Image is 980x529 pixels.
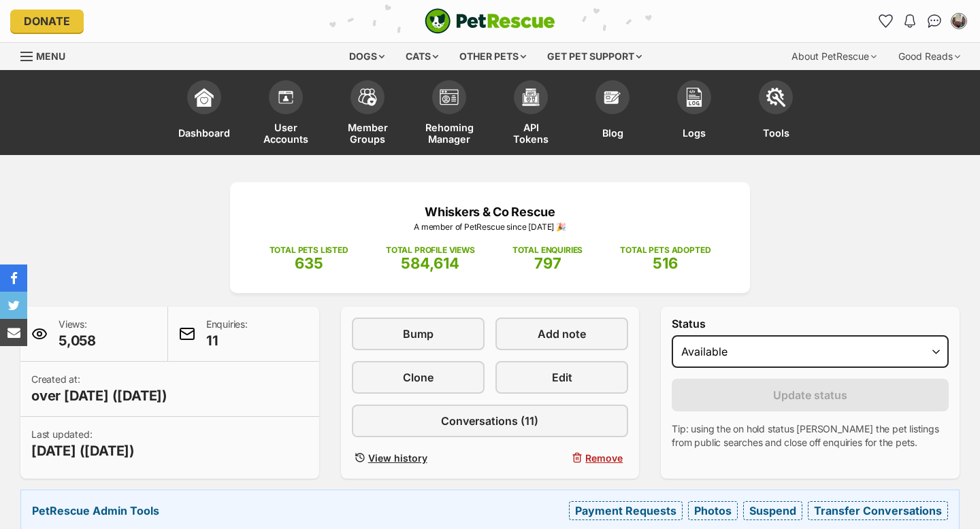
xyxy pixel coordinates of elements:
span: Edit [552,369,572,386]
span: 584,614 [401,254,459,272]
a: Conversations [924,10,945,32]
span: Rehoming Manager [425,121,474,145]
img: notifications-46538b983faf8c2785f20acdc204bb7945ddae34d4c08c2a6579f10ce5e182be.svg [904,14,915,28]
div: Dogs [340,43,394,70]
p: Tip: using the on hold status [PERSON_NAME] the pet listings from public searches and close off e... [672,422,949,449]
a: Blog [572,73,653,155]
span: Dashboard [178,121,230,145]
img: members-icon-d6bcda0bfb97e5ba05b48644448dc2971f67d37433e5abca221da40c41542bd5.svg [276,88,295,107]
p: Last updated: [31,428,135,460]
a: Member Groups [327,73,408,155]
img: group-profile-icon-3fa3cf56718a62981997c0bc7e787c4b2cf8bcc04b72c1350f741eb67cf2f40e.svg [440,89,459,105]
p: TOTAL ENQUIRIES [512,244,583,256]
span: Clone [403,369,434,386]
p: TOTAL PROFILE VIEWS [386,244,475,256]
a: Donate [10,10,84,33]
a: Payment Requests [569,501,683,520]
span: 635 [295,254,323,272]
span: [DATE] ([DATE]) [31,441,135,460]
a: Dashboard [163,73,245,155]
a: Favourites [875,10,896,32]
p: TOTAL PETS ADOPTED [620,244,710,256]
p: Whiskers & Co Rescue [250,203,730,221]
span: 797 [534,254,561,272]
img: dashboard-icon-eb2f2d2d3e046f16d808141f083e7271f6b2e854fb5c12c21221c1fb7104beca.svg [195,88,214,107]
img: logs-icon-5bf4c29380941ae54b88474b1138927238aebebbc450bc62c8517511492d5a22.svg [685,88,704,107]
span: API Tokens [507,121,555,145]
p: A member of PetRescue since [DATE] 🎉 [250,221,730,233]
a: Photos [688,501,738,520]
button: Remove [495,448,628,468]
span: User Accounts [262,121,310,145]
a: Clone [352,361,485,394]
img: tools-icon-677f8b7d46040df57c17cb185196fc8e01b2b03676c49af7ba82c462532e62ee.svg [766,88,785,107]
img: team-members-icon-5396bd8760b3fe7c0b43da4ab00e1e3bb1a5d9ba89233759b79545d2d3fc5d0d.svg [358,88,377,106]
a: User Accounts [245,73,327,155]
a: Add note [495,318,628,350]
p: Created at: [31,373,167,405]
span: 516 [653,254,678,272]
p: Views: [59,318,96,350]
img: api-icon-849e3a9e6f871e3acf1f60245d25b4cd0aad652aa5f5372336901a6a67317bd8.svg [521,88,540,107]
a: Conversations (11) [352,405,629,437]
span: Menu [36,50,65,62]
ul: Account quick links [875,10,970,32]
a: Bump [352,318,485,350]
span: Blog [602,121,623,145]
a: Rehoming Manager [408,73,490,155]
a: Suspend [743,501,802,520]
img: blogs-icon-e71fceff818bbaa76155c998696f2ea9b8fc06abc828b24f45ee82a475c2fd99.svg [603,88,622,107]
span: Conversations (11) [441,413,538,429]
span: Member Groups [344,121,391,145]
strong: PetRescue Admin Tools [32,505,159,517]
span: 11 [206,331,248,350]
button: My account [948,10,970,32]
span: Logs [683,121,706,145]
a: PetRescue [425,8,555,34]
img: chat-41dd97257d64d25036548639549fe6c8038ab92f7586957e7f3b1b290dea8141.svg [928,14,942,28]
span: Tools [763,121,789,145]
a: Transfer Conversations [808,501,948,520]
a: Logs [653,73,735,155]
a: Tools [735,73,817,155]
span: Remove [585,451,623,465]
a: Menu [20,43,75,67]
a: View history [352,448,485,468]
span: Add note [538,326,586,342]
a: API Tokens [490,73,572,155]
img: logo-cat-932fe2b9b8326f06289b0f2fb663e598f794de774fb13d1741a6617ecf9a85b4.svg [425,8,555,34]
div: Cats [396,43,448,70]
label: Status [672,318,949,330]
div: Other pets [450,43,536,70]
p: Enquiries: [206,318,248,350]
div: About PetRescue [782,43,886,70]
div: Good Reads [889,43,970,70]
span: 5,058 [59,331,96,350]
span: over [DATE] ([DATE]) [31,386,167,405]
span: Update status [773,387,847,403]
div: Get pet support [538,43,651,70]
img: Susan Irwin profile pic [952,14,966,28]
button: Update status [672,379,949,411]
button: Notifications [899,10,921,32]
p: TOTAL PETS LISTED [269,244,348,256]
span: Bump [403,326,434,342]
span: View history [368,451,427,465]
a: Edit [495,361,628,394]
